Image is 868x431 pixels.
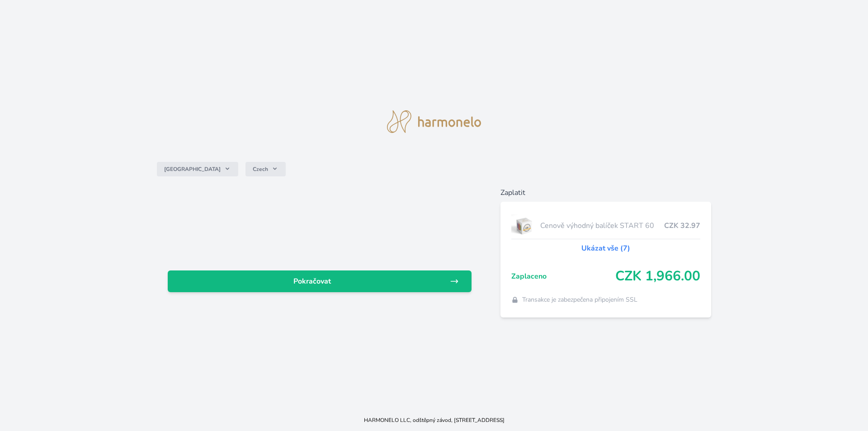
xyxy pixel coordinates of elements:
[164,166,221,173] span: [GEOGRAPHIC_DATA]
[581,243,630,254] a: Ukázat vše (7)
[168,270,472,292] a: Pokračovat
[253,166,268,173] span: Czech
[511,214,537,237] img: start.jpg
[615,268,700,284] span: CZK 1,966.00
[522,295,637,304] span: Transakce je zabezpečena připojením SSL
[157,162,238,176] button: [GEOGRAPHIC_DATA]
[245,162,286,176] button: Czech
[500,187,712,198] h6: Zaplatit
[175,276,450,287] span: Pokračovat
[511,271,616,282] span: Zaplaceno
[540,220,664,231] span: Cenově výhodný balíček START 60
[387,110,481,133] img: logo.svg
[664,220,700,231] span: CZK 32.97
